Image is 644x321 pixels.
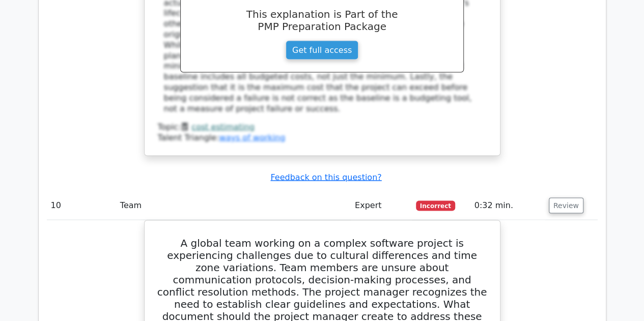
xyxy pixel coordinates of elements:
a: Get full access [286,41,358,60]
td: Team [116,191,351,220]
button: Review [549,198,583,214]
span: Incorrect [416,201,455,211]
a: Feedback on this question? [270,172,381,182]
td: 0:32 min. [470,191,544,220]
a: cost estimating [191,122,255,132]
td: Expert [351,191,412,220]
a: ways of working [219,133,285,142]
td: 10 [47,191,116,220]
div: Talent Triangle: [158,122,487,143]
div: Topic: [158,122,487,133]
